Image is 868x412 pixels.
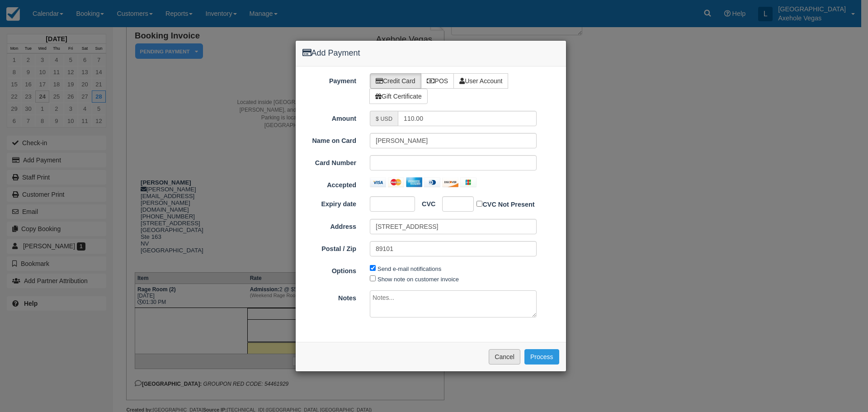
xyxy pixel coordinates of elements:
label: Accepted [296,177,363,190]
label: Expiry date [296,196,363,209]
label: Send e-mail notifications [377,265,441,272]
label: POS [421,73,454,89]
label: Address [296,219,363,232]
label: Name on Card [296,133,363,146]
h4: Add Payment [302,47,559,59]
input: CVC Not Present [476,201,482,207]
small: $ USD [376,116,392,122]
label: CVC Not Present [476,199,534,209]
label: Payment [296,73,363,86]
label: CVC [415,196,435,209]
label: Card Number [296,155,363,168]
iframe: Secure CVC input frame [448,199,462,208]
input: Valid amount required. [398,111,537,126]
label: Postal / Zip [296,241,363,254]
label: Show note on customer invoice [377,276,459,283]
label: Credit Card [370,73,421,89]
label: User Account [453,73,508,89]
button: Cancel [489,349,520,365]
iframe: Secure expiration date input frame [376,199,402,208]
iframe: Secure card number input frame [376,158,531,167]
label: Notes [296,290,363,303]
label: Options [296,263,363,276]
button: Process [524,349,559,365]
label: Amount [296,111,363,123]
label: Gift Certificate [369,89,428,104]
